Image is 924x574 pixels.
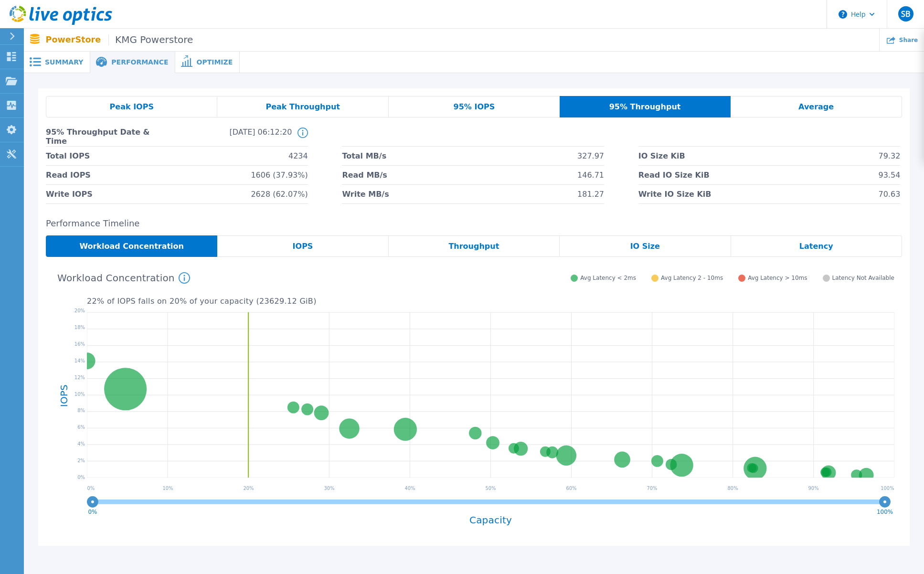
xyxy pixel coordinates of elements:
[46,147,90,165] span: Total IOPS
[877,508,893,515] text: 100%
[57,272,190,284] h4: Workload Concentration
[638,166,710,184] span: Read IO Size KiB
[46,34,193,45] p: PowerStore
[448,243,499,250] span: Throughput
[630,243,660,250] span: IO Size
[879,166,901,184] span: 93.54
[647,486,658,491] text: 70 %
[243,486,254,491] text: 20 %
[899,37,918,43] span: Share
[251,185,308,203] span: 2628 (62.07%)
[251,166,308,184] span: 1606 (37.93%)
[728,486,738,491] text: 80 %
[74,325,85,330] text: 18%
[87,486,95,491] text: 0 %
[609,103,681,111] span: 95% Throughput
[74,341,85,347] text: 16%
[799,243,833,250] span: Latency
[324,486,334,491] text: 30 %
[748,275,807,282] span: Avg Latency > 10ms
[59,360,69,431] h4: IOPS
[77,458,85,463] text: 2%
[88,508,97,515] text: 0%
[342,147,386,165] span: Total MB/s
[77,441,85,446] text: 4%
[266,103,340,111] span: Peak Throughput
[74,358,85,363] text: 14%
[87,297,894,306] p: 22 % of IOPS falls on 20 % of your capacity ( 23629.12 GiB )
[879,147,901,165] span: 79.32
[832,275,894,282] span: Latency Not Available
[638,185,712,203] span: Write IO Size KiB
[46,128,169,146] span: 95% Throughput Date & Time
[879,185,901,203] span: 70.63
[580,275,636,282] span: Avg Latency < 2ms
[566,486,577,491] text: 60 %
[577,166,604,184] span: 146.71
[342,166,387,184] span: Read MB/s
[798,103,834,111] span: Average
[162,486,173,491] text: 10 %
[288,147,308,165] span: 4234
[46,219,902,229] h2: Performance Timeline
[293,243,313,250] span: IOPS
[45,59,83,65] span: Summary
[87,515,894,526] h4: Capacity
[111,59,168,65] span: Performance
[169,128,292,146] span: [DATE] 06:12:20
[108,34,193,45] span: KMG Powerstore
[404,486,415,491] text: 40 %
[46,185,93,203] span: Write IOPS
[486,486,496,491] text: 50 %
[196,59,233,65] span: Optimize
[454,103,495,111] span: 95% IOPS
[77,475,85,480] text: 0%
[661,275,723,282] span: Avg Latency 2 - 10ms
[881,486,894,491] text: 100 %
[74,308,85,313] text: 20%
[808,486,819,491] text: 90 %
[79,243,184,250] span: Workload Concentration
[901,10,910,18] span: SB
[46,166,91,184] span: Read IOPS
[110,103,154,111] span: Peak IOPS
[342,185,389,203] span: Write MB/s
[577,185,604,203] span: 181.27
[638,147,685,165] span: IO Size KiB
[577,147,604,165] span: 327.97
